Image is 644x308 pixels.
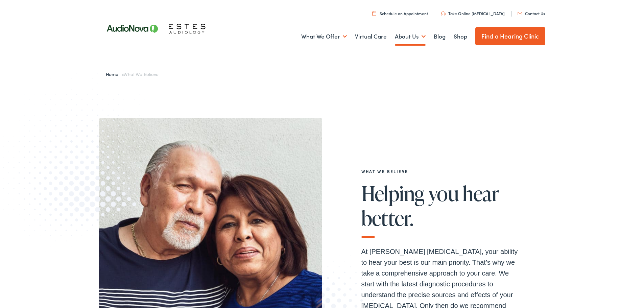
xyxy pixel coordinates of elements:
[361,182,425,205] span: Helping
[518,10,545,16] a: Contact Us
[454,24,467,49] a: Shop
[434,24,446,49] a: Blog
[355,24,387,49] a: Virtual Care
[372,10,428,16] a: Schedule an Appointment
[475,27,545,45] a: Find a Hearing Clinic
[301,24,347,49] a: What We Offer
[462,182,499,205] span: hear
[361,207,413,229] span: better.
[361,169,524,174] h2: What We Believe
[518,12,522,15] img: utility icon
[428,182,459,205] span: you
[372,11,376,16] img: utility icon
[441,11,446,16] img: utility icon
[441,10,505,16] a: Take Online [MEDICAL_DATA]
[395,24,426,49] a: About Us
